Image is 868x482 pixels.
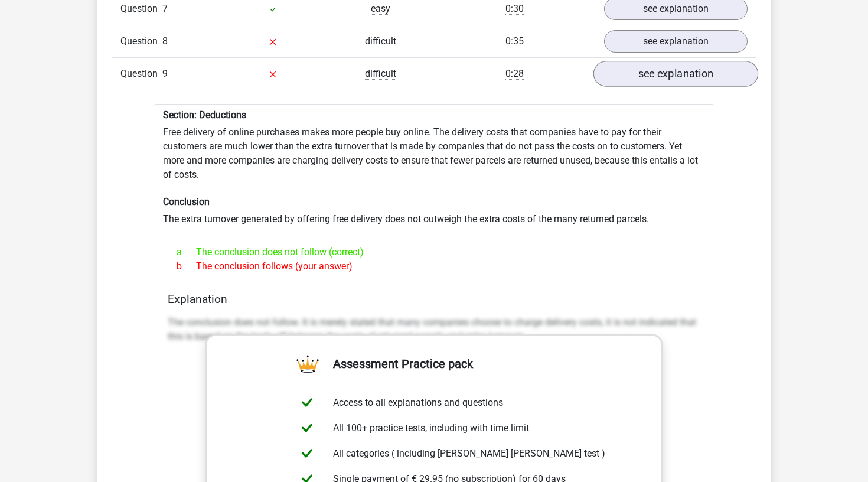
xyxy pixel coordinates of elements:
[505,3,524,15] span: 0:30
[168,315,700,344] p: The conclusion does not follow. It is merely stated that many companies choose to charge delivery...
[120,34,162,48] span: Question
[505,68,524,80] span: 0:28
[604,30,748,53] a: see explanation
[162,68,168,79] span: 9
[505,35,524,47] span: 0:35
[168,292,700,306] h4: Explanation
[163,109,705,120] h6: Section: Deductions
[177,259,196,273] span: b
[163,196,705,207] h6: Conclusion
[120,2,162,16] span: Question
[177,245,196,259] span: a
[365,68,396,80] span: difficult
[593,61,758,87] a: see explanation
[162,3,168,14] span: 7
[168,245,700,259] div: The conclusion does not follow (correct)
[371,3,390,15] span: easy
[168,259,700,273] div: The conclusion follows (your answer)
[365,35,396,47] span: difficult
[120,67,162,81] span: Question
[162,35,168,47] span: 8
